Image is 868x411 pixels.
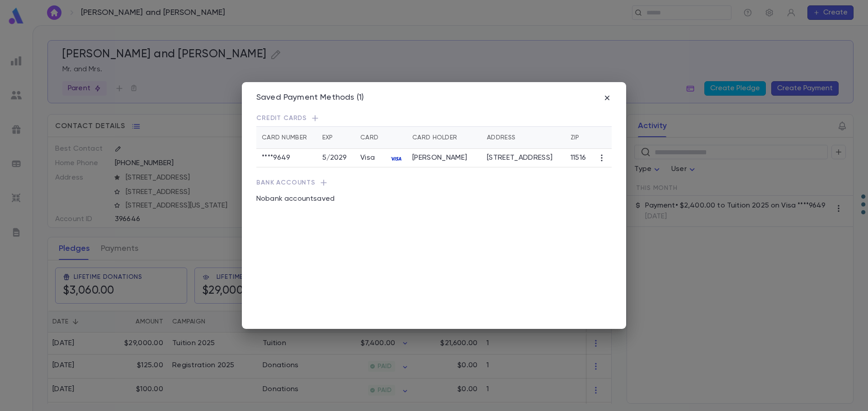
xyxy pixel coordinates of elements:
th: Card Number [256,126,317,148]
div: Saved Payment Methods (1) [256,93,364,103]
td: [STREET_ADDRESS] [481,148,565,167]
div: Visa [360,153,401,162]
td: 11516 [565,148,592,167]
th: Card Holder [407,126,481,148]
th: Zip [565,126,592,148]
td: [PERSON_NAME] [407,148,481,167]
span: Credit Cards [256,115,307,122]
span: Bank Accounts [256,179,316,186]
p: 5 / 2029 [322,153,349,162]
th: Card [355,126,407,148]
th: Address [481,126,565,148]
th: Exp [317,126,355,148]
p: No bank account saved [256,194,612,203]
